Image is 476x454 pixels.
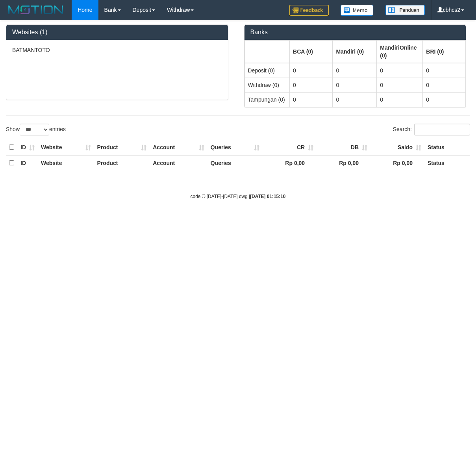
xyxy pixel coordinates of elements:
[370,140,424,155] th: Saldo
[377,78,423,92] td: 0
[207,140,263,155] th: Queries
[20,124,49,135] select: Showentries
[150,140,207,155] th: Account
[377,40,423,63] th: Group: activate to sort column ascending
[341,5,374,16] img: Button%20Memo.svg
[94,155,150,170] th: Product
[424,140,470,155] th: Status
[150,155,207,170] th: Account
[370,155,424,170] th: Rp 0,00
[333,63,377,78] td: 0
[263,155,317,170] th: Rp 0,00
[290,92,333,107] td: 0
[377,92,423,107] td: 0
[333,78,377,92] td: 0
[414,124,470,135] input: Search:
[94,140,150,155] th: Product
[423,78,466,92] td: 0
[250,29,460,36] h3: Banks
[17,140,38,155] th: ID
[244,92,290,107] td: Tampungan (0)
[317,155,370,170] th: Rp 0,00
[207,155,263,170] th: Queries
[12,46,222,54] p: BATMANTOTO
[423,92,466,107] td: 0
[393,124,470,135] label: Search:
[6,4,66,16] img: MOTION_logo.png
[424,155,470,170] th: Status
[385,5,425,15] img: panduan.png
[244,78,290,92] td: Withdraw (0)
[423,40,466,63] th: Group: activate to sort column ascending
[244,40,290,63] th: Group: activate to sort column ascending
[12,29,222,36] h3: Websites (1)
[17,155,38,170] th: ID
[244,63,290,78] td: Deposit (0)
[290,63,333,78] td: 0
[289,5,329,16] img: Feedback.jpg
[377,63,423,78] td: 0
[317,140,370,155] th: DB
[38,155,94,170] th: Website
[263,140,317,155] th: CR
[38,140,94,155] th: Website
[333,40,377,63] th: Group: activate to sort column ascending
[290,78,333,92] td: 0
[191,194,286,199] small: code © [DATE]-[DATE] dwg |
[250,194,285,199] strong: [DATE] 01:15:10
[423,63,466,78] td: 0
[6,124,66,135] label: Show entries
[333,92,377,107] td: 0
[290,40,333,63] th: Group: activate to sort column ascending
